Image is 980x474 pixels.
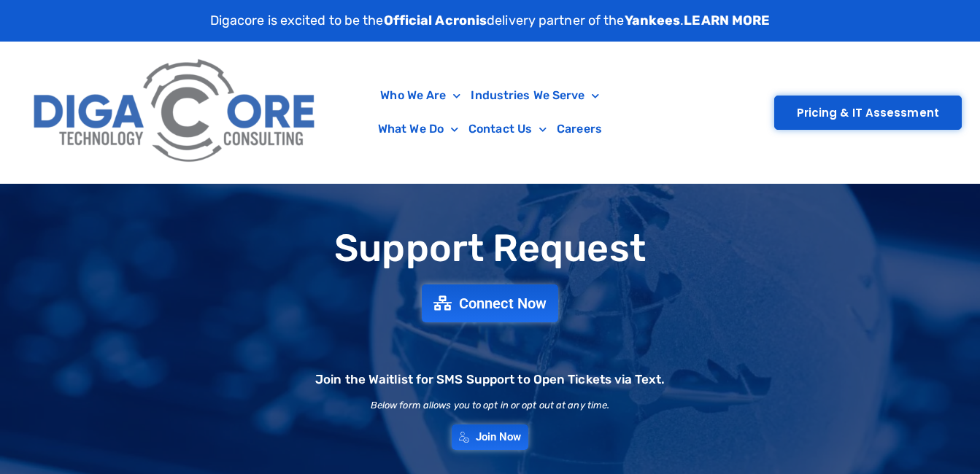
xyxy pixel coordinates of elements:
h2: Below form allows you to opt in or opt out at any time. [371,400,610,410]
h1: Support Request [7,228,973,269]
a: Pricing & IT Assessment [774,96,962,130]
a: Join Now [452,424,529,450]
h2: Join the Waitlist for SMS Support to Open Tickets via Text. [315,373,665,386]
p: Digacore is excited to be the delivery partner of the . [210,11,771,31]
a: LEARN MORE [684,12,770,28]
span: Connect Now [459,296,547,311]
strong: Official Acronis [384,12,487,28]
strong: Yankees [625,12,681,28]
a: Connect Now [422,284,558,322]
a: Who We Are [375,79,466,112]
a: Careers [552,112,607,146]
a: What We Do [373,112,463,146]
img: Digacore Logo [26,49,325,176]
span: Pricing & IT Assessment [797,107,939,118]
span: Join Now [476,432,522,443]
nav: Menu [333,79,647,146]
a: Contact Us [463,112,552,146]
a: Industries We Serve [466,79,604,112]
